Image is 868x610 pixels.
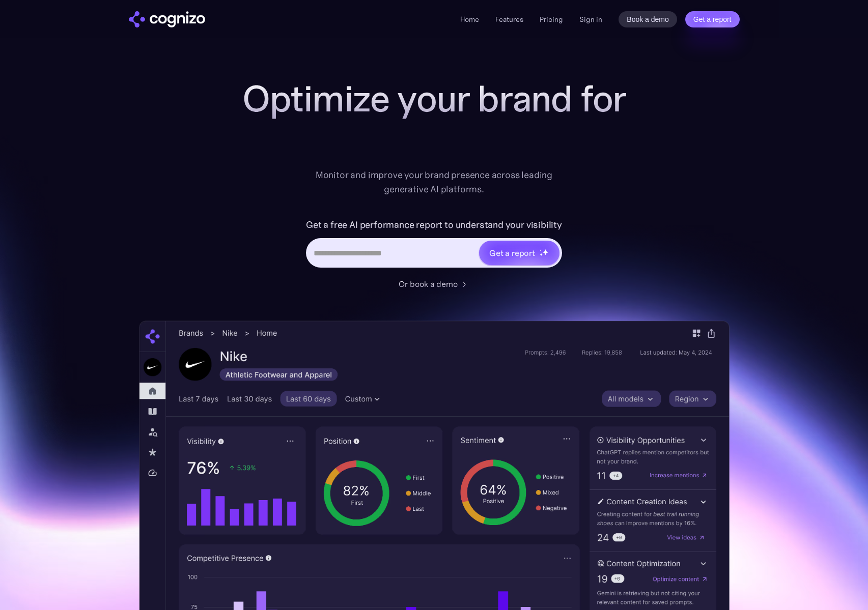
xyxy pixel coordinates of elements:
a: Or book a demo [399,278,470,290]
img: star [542,249,549,255]
a: home [129,11,205,27]
h1: Optimize your brand for [231,78,638,119]
img: star [540,249,541,251]
a: Pricing [540,15,563,24]
a: Home [460,15,479,24]
img: cognizo logo [129,11,205,27]
div: Monitor and improve your brand presence across leading generative AI platforms. [309,168,559,196]
label: Get a free AI performance report to understand your visibility [306,217,562,233]
a: Get a report [685,11,740,27]
a: Get a reportstarstarstar [478,240,561,266]
div: Get a report [489,247,535,259]
a: Features [495,15,523,24]
form: Hero URL Input Form [306,217,562,273]
div: Or book a demo [399,278,458,290]
a: Sign in [579,13,602,25]
img: star [540,253,543,256]
a: Book a demo [619,11,677,27]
